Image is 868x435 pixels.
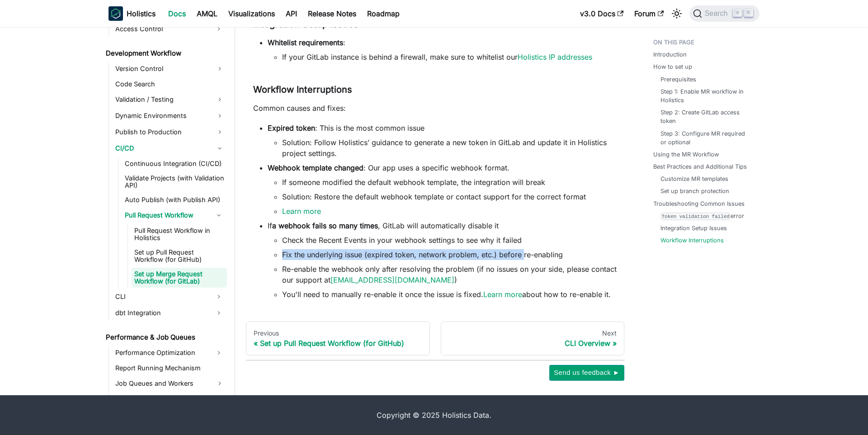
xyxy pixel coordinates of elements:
li: : [268,37,617,62]
a: Set up branch protection [660,187,729,195]
a: Validation / Testing [113,92,227,107]
button: Expand sidebar category 'dbt Integration' [211,306,227,320]
a: Workflow Interruptions [660,236,724,245]
a: How to set up [653,62,692,71]
button: Send us feedback ► [549,365,624,380]
nav: Docs pages [246,322,624,356]
a: HolisticsHolistics [108,6,156,21]
a: Pull Request Workflow in Holistics [132,224,227,244]
a: Performance & Job Queues [103,331,227,344]
a: CI/CD [113,141,227,156]
li: Solution: Restore the default webhook template or contact support for the correct format [282,191,617,202]
a: v3.0 Docs [575,6,629,21]
a: Prerequisites [660,75,696,84]
span: Search [702,9,733,18]
a: CLI [113,289,211,304]
p: Common causes and fixes: [253,103,617,113]
button: Search (Command+K) [689,5,759,22]
button: Expand sidebar category 'CLI' [211,289,227,304]
a: Version Control [113,61,227,76]
a: Report Running Mechanism [113,362,227,374]
strong: Webhook template changed [268,163,363,172]
a: Learn more [483,290,522,299]
strong: a webhook fails so many times [272,221,378,230]
b: Holistics [127,8,156,19]
a: NextCLI Overview [441,322,625,356]
a: Pull Request Workflow [122,208,211,222]
button: Expand sidebar category 'Performance Optimization' [211,345,227,360]
img: Holistics [108,6,123,21]
a: Roadmap [362,6,405,21]
span: Send us feedback ► [554,367,620,378]
strong: Whitelist requirements [268,38,343,47]
a: Customize MR templates [660,175,728,183]
li: Fix the underlying issue (expired token, network problem, etc.) before re-enabling [282,249,617,260]
li: Re-enable the webhook only after resolving the problem (if no issues on your side, please contact... [282,264,617,285]
code: Token validation failed [660,213,731,220]
a: Auto Publish (with Publish API) [122,194,227,206]
div: Set up Pull Request Workflow (for GitHub) [254,339,422,348]
a: PreviousSet up Pull Request Workflow (for GitHub) [246,322,430,356]
a: Release Notes [302,6,362,21]
a: dbt Integration [113,306,211,320]
button: Switch between dark and light mode (currently light mode) [670,6,684,21]
a: Continuous Integration (CI/CD) [122,157,227,170]
a: API [280,6,302,21]
a: Validate Projects (with Validation API) [122,172,227,192]
a: Visualizations [223,6,280,21]
a: Learn more [282,207,321,216]
div: CLI Overview [448,339,617,348]
div: Copyright © 2025 Holistics Data. [146,410,722,421]
a: Code Search [113,78,227,90]
div: Previous [254,329,422,337]
li: If someone modified the default webhook template, the integration will break [282,177,617,188]
a: Best Practices and Additional Tips [653,162,747,171]
a: Step 3: Configure MR required or optional [660,129,750,147]
kbd: ⌘ [733,9,742,17]
li: Solution: Follow Holistics’ guidance to generate a new token in GitLab and update it in Holistics... [282,137,617,159]
a: Troubleshooting Common Issues [653,199,745,208]
li: : This is the most common issue [268,123,617,159]
a: Access Control [113,22,211,36]
li: You'll need to manually re-enable it once the issue is fixed. about how to re-enable it. [282,289,617,300]
a: Holistics IP addresses [518,52,592,61]
a: Step 1: Enable MR workflow in Holistics [660,87,750,104]
a: Aggregate Awareness [113,392,227,407]
a: AMQL [191,6,223,21]
a: Forum [629,6,669,21]
a: Dynamic Environments [113,109,227,123]
a: Integration Setup Issues [660,224,727,232]
a: Step 2: Create GitLab access token [660,108,750,125]
div: Next [448,329,617,337]
kbd: K [744,9,753,17]
li: If , GitLab will automatically disable it [268,220,617,300]
a: Docs [163,6,191,21]
a: Using the MR Workflow [653,150,719,159]
a: Performance Optimization [113,345,211,360]
a: Token validation failederror [660,212,744,220]
a: Publish to Production [113,125,227,139]
h3: Workflow Interruptions [253,84,617,95]
a: Set up Pull Request Workflow (for GitHub) [132,246,227,266]
strong: Expired token [268,123,315,132]
a: Introduction [653,50,687,59]
li: Check the Recent Events in your webhook settings to see why it failed [282,235,617,246]
a: [EMAIL_ADDRESS][DOMAIN_NAME] [330,275,454,284]
a: Development Workflow [103,47,227,60]
button: Collapse sidebar category 'Pull Request Workflow' [211,208,227,222]
button: Expand sidebar category 'Access Control' [211,22,227,36]
li: If your GitLab instance is behind a firewall, make sure to whitelist our [282,52,617,62]
li: : Our app uses a specific webhook format. [268,162,617,217]
a: Job Queues and Workers [113,376,227,391]
a: Set up Merge Request Workflow (for GitLab) [132,268,227,288]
